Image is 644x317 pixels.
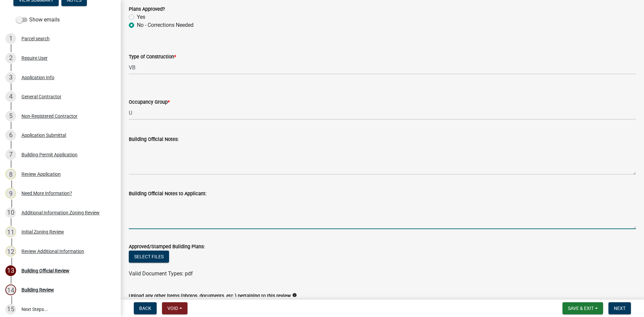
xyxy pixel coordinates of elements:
div: Building Review [21,287,54,292]
div: General Contractor [21,94,61,99]
div: 5 [5,111,16,121]
div: 4 [5,91,16,102]
div: 9 [5,188,16,199]
label: Building Official Notes: [129,137,178,142]
div: 14 [5,284,16,295]
span: Void [167,306,178,311]
button: Void [162,302,187,314]
div: Need More Information? [21,191,72,196]
button: Next [608,302,631,314]
i: info [292,293,297,298]
div: Building Permit Application [21,152,77,157]
div: 1 [5,33,16,44]
div: Require User [21,56,48,60]
div: Non-Registered Contractor [21,114,77,118]
div: 11 [5,226,16,237]
label: Type of Construction [129,55,176,59]
div: Application Submittal [21,133,66,138]
div: 13 [5,265,16,276]
label: Occupancy Group [129,100,170,105]
label: Building Official Notes to Applicant: [129,192,206,196]
div: Review Application [21,172,61,176]
label: Approved/Stamped Building Plans: [129,245,205,249]
button: Save & Exit [562,302,603,314]
label: No - Corrections Needed [137,21,194,29]
div: 10 [5,207,16,218]
label: Plans Approved? [129,7,165,12]
div: 7 [5,149,16,160]
div: 8 [5,169,16,179]
div: Parcel search [21,36,50,41]
label: Upload any other items (photos, documents, etc.) pertaining to this review [129,294,291,299]
label: Show emails [16,16,60,24]
span: Valid Document Types: pdf [129,270,193,277]
span: Next [614,306,626,311]
div: 12 [5,246,16,257]
label: Yes [137,13,145,21]
div: 15 [5,304,16,315]
div: Building Official Review [21,268,69,273]
div: Review Additional Information [21,249,84,254]
div: 6 [5,130,16,141]
button: Back [134,302,157,314]
span: Back [139,306,151,311]
div: Application Info [21,75,54,80]
div: Initial Zoning Review [21,229,64,234]
span: Save & Exit [568,306,594,311]
div: Additional Information Zoning Review [21,210,100,215]
div: 3 [5,72,16,83]
button: Select files [129,251,169,263]
div: 2 [5,53,16,63]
